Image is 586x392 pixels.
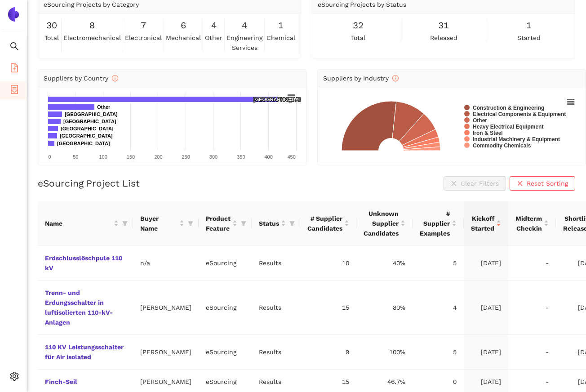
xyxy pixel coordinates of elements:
[45,218,112,228] span: Name
[473,105,544,111] text: Construction & Engineering
[353,18,364,32] span: 32
[199,201,252,246] th: this column's title is Product Feature,this column is sortable
[188,221,193,226] span: filter
[125,33,162,43] span: electronical
[253,97,306,102] text: [GEOGRAPHIC_DATA]
[356,335,413,370] td: 100%
[97,104,111,110] text: Other
[120,217,129,230] span: filter
[133,246,199,281] td: n/a
[242,18,247,32] span: 4
[413,201,464,246] th: this column's title is # Supplier Examples,this column is sortable
[323,75,399,82] span: Suppliers by Industry
[517,180,523,187] span: close
[182,154,190,160] text: 250
[65,111,118,117] text: [GEOGRAPHIC_DATA]
[44,1,139,8] span: eSourcing Projects by Category
[515,214,542,233] span: Midterm Checkin
[199,335,252,370] td: eSourcing
[63,119,116,124] text: [GEOGRAPHIC_DATA]
[239,212,248,235] span: filter
[413,246,464,281] td: 5
[266,33,295,43] span: chemical
[473,143,531,149] text: Commodity Chemicals
[38,177,140,190] h2: eSourcing Project List
[127,154,135,160] text: 150
[473,111,566,117] text: Electrical Components & Equipment
[57,141,110,146] text: [GEOGRAPHIC_DATA]
[444,176,506,191] button: closeClear Filters
[133,201,199,246] th: this column's title is Buyer Name,this column is sortable
[473,117,487,124] text: Other
[473,136,560,143] text: Industrial Machinery & Equipment
[517,33,541,43] span: started
[181,18,186,32] span: 6
[473,130,503,136] text: Iron & Steel
[438,18,449,32] span: 31
[300,246,356,281] td: 10
[122,221,128,226] span: filter
[10,39,19,57] span: search
[73,154,78,160] text: 50
[199,281,252,335] td: eSourcing
[508,201,556,246] th: this column's title is Midterm Checkin,this column is sortable
[209,154,218,160] text: 300
[510,176,575,191] button: closeReset Sorting
[464,335,508,370] td: [DATE]
[99,154,107,160] text: 100
[141,18,146,32] span: 7
[10,82,19,100] span: container
[89,18,95,32] span: 8
[252,246,300,281] td: Results
[48,154,51,160] text: 0
[252,201,300,246] th: this column's title is Status,this column is sortable
[44,75,118,82] span: Suppliers by Country
[351,33,365,43] span: total
[392,75,399,81] span: info-circle
[527,178,568,188] span: Reset Sorting
[211,18,217,32] span: 4
[241,221,246,226] span: filter
[6,7,21,22] img: Logo
[206,214,231,233] span: Product Feature
[430,33,457,43] span: released
[508,335,556,370] td: -
[356,246,413,281] td: 40%
[259,218,279,228] span: Status
[300,335,356,370] td: 9
[473,124,543,130] text: Heavy Electrical Equipment
[186,212,195,235] span: filter
[508,281,556,335] td: -
[526,18,532,32] span: 1
[10,369,19,387] span: setting
[112,75,118,81] span: info-circle
[252,335,300,370] td: Results
[471,214,494,233] span: Kickoff Started
[318,1,406,8] span: eSourcing Projects by Status
[420,209,450,238] span: # Supplier Examples
[356,281,413,335] td: 80%
[464,246,508,281] td: [DATE]
[60,133,113,138] text: [GEOGRAPHIC_DATA]
[10,60,19,78] span: file-add
[199,246,252,281] td: eSourcing
[356,201,413,246] th: this column's title is Unknown Supplier Candidates,this column is sortable
[287,154,295,160] text: 450
[63,33,121,43] span: electromechanical
[44,33,59,43] span: total
[307,214,342,233] span: # Supplier Candidates
[46,18,57,32] span: 30
[252,281,300,335] td: Results
[154,154,162,160] text: 200
[166,33,201,43] span: mechanical
[133,281,199,335] td: [PERSON_NAME]
[133,335,199,370] td: [PERSON_NAME]
[61,126,114,131] text: [GEOGRAPHIC_DATA]
[226,33,262,53] span: engineering services
[38,201,133,246] th: this column's title is Name,this column is sortable
[300,201,356,246] th: this column's title is # Supplier Candidates,this column is sortable
[205,33,222,43] span: other
[413,281,464,335] td: 4
[300,281,356,335] td: 15
[364,209,399,238] span: Unknown Supplier Candidates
